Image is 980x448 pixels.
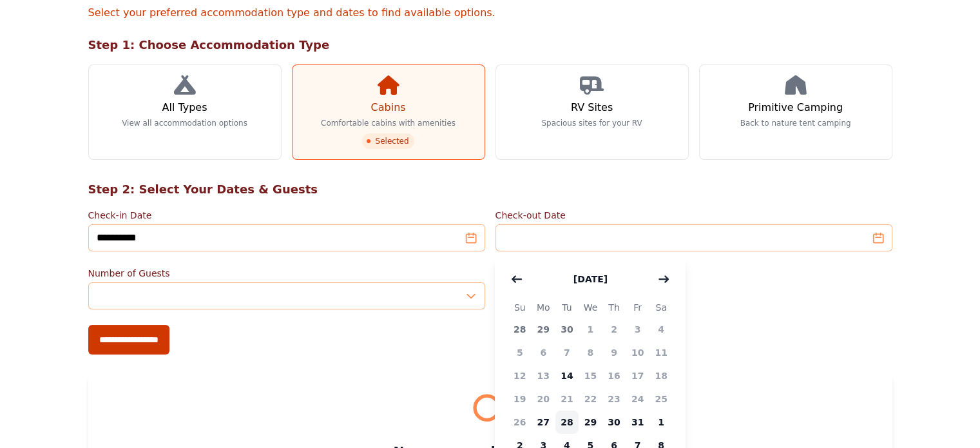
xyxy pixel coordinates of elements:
span: 30 [555,318,579,341]
span: 7 [555,341,579,364]
span: 12 [508,364,532,387]
span: We [579,300,602,315]
span: 9 [602,341,626,364]
span: 28 [555,411,579,434]
h2: Step 1: Choose Accommodation Type [88,36,892,54]
span: 19 [508,387,532,411]
span: 18 [649,364,673,387]
span: Selected [362,133,414,149]
span: 3 [626,318,649,341]
span: Tu [555,300,579,315]
p: View all accommodation options [122,118,247,128]
span: 31 [626,411,649,434]
span: Sa [649,300,673,315]
a: All Types View all accommodation options [88,64,282,160]
span: 8 [579,341,602,364]
label: Number of Guests [88,267,485,280]
p: Select your preferred accommodation type and dates to find available options. [88,5,892,21]
p: Spacious sites for your RV [541,118,642,128]
span: 28 [508,318,532,341]
span: 26 [508,411,532,434]
a: RV Sites Spacious sites for your RV [495,64,689,160]
span: 20 [532,387,555,411]
span: 23 [602,387,626,411]
label: Check-in Date [88,209,485,222]
span: 5 [508,341,532,364]
span: 15 [579,364,602,387]
h2: Step 2: Select Your Dates & Guests [88,180,892,199]
span: 29 [532,318,555,341]
span: Mo [532,300,555,315]
h3: Primitive Camping [748,100,843,115]
span: 22 [579,387,602,411]
a: Primitive Camping Back to nature tent camping [699,64,892,160]
span: 14 [555,364,579,387]
span: 27 [532,411,555,434]
span: 13 [532,364,555,387]
span: 10 [626,341,649,364]
span: Su [508,300,532,315]
span: 4 [649,318,673,341]
h3: Cabins [370,100,405,115]
span: 11 [649,341,673,364]
span: 29 [579,411,602,434]
p: Back to nature tent camping [740,118,851,128]
span: 6 [532,341,555,364]
a: Cabins Comfortable cabins with amenities Selected [292,64,485,160]
button: [DATE] [561,266,620,292]
span: 17 [626,364,649,387]
span: 1 [579,318,602,341]
label: Check-out Date [495,209,892,222]
p: Comfortable cabins with amenities [321,118,456,128]
h3: All Types [162,100,207,115]
h3: RV Sites [571,100,613,115]
span: 30 [602,411,626,434]
span: 21 [555,387,579,411]
span: Th [602,300,626,315]
span: 16 [602,364,626,387]
span: Fr [626,300,649,315]
span: 25 [649,387,673,411]
span: 2 [602,318,626,341]
span: 24 [626,387,649,411]
span: 1 [649,411,673,434]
